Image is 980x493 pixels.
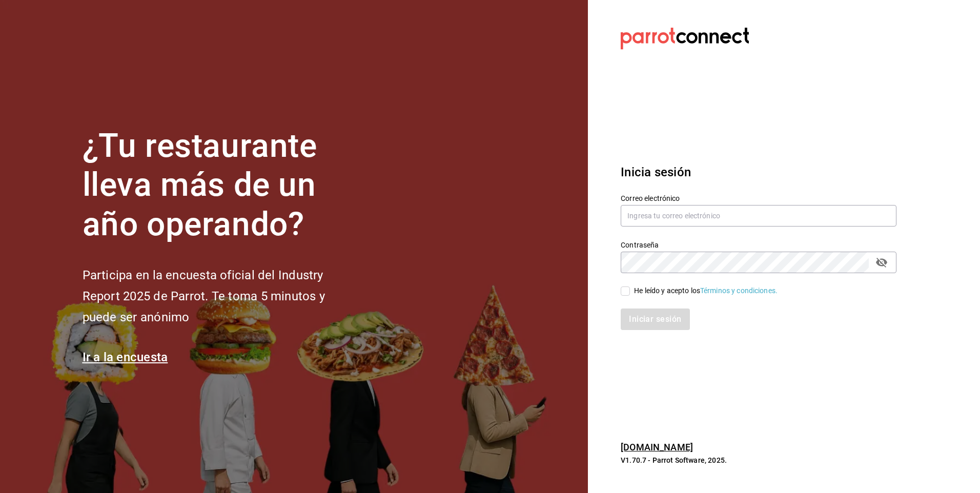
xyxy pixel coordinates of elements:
[83,265,359,327] h2: Participa en la encuesta oficial del Industry Report 2025 de Parrot. Te toma 5 minutos y puede se...
[83,127,359,244] h1: ¿Tu restaurante lleva más de un año operando?
[700,286,778,295] a: Términos y condiciones.
[621,455,896,465] p: V1.70.7 - Parrot Software, 2025.
[621,163,896,181] h3: Inicia sesión
[621,442,693,453] a: [DOMAIN_NAME]
[621,194,896,201] label: Correo electrónico
[83,350,168,364] a: Ir a la encuesta
[634,285,778,296] div: He leído y acepto los
[621,205,896,227] input: Ingresa tu correo electrónico
[873,254,890,271] button: passwordField
[621,241,896,248] label: Contraseña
